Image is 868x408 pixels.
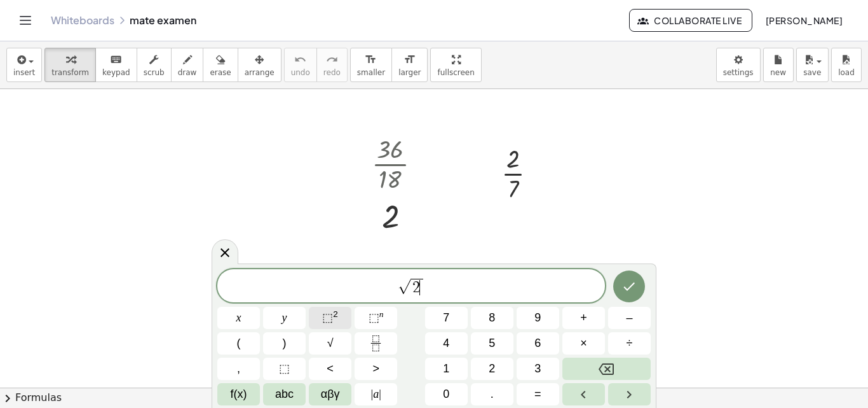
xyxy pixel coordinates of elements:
[355,383,397,405] button: Absolute value
[231,386,247,403] span: f(x)
[443,386,449,403] span: 0
[102,68,130,77] span: keypad
[425,383,468,405] button: 0
[217,307,260,329] button: x
[365,52,377,67] i: format_size
[608,332,651,355] button: Divide
[323,68,341,77] span: redo
[327,335,334,352] span: √
[13,68,35,77] span: insert
[613,271,645,302] button: Done
[391,48,428,82] button: format_sizelarger
[110,52,122,67] i: keyboard
[372,360,379,377] span: >
[796,48,829,82] button: save
[517,307,559,329] button: 9
[491,386,494,403] span: .
[425,332,468,355] button: 4
[398,279,410,294] span: √
[471,307,513,329] button: 8
[44,48,96,82] button: transform
[355,358,397,380] button: Greater than
[355,307,397,329] button: Superscript
[471,383,513,405] button: .
[517,332,559,355] button: 6
[355,332,397,355] button: Fraction
[419,280,420,295] span: ​
[608,307,651,329] button: Minus
[217,383,260,405] button: Functions
[838,68,855,77] span: load
[322,311,333,324] span: ⬚
[443,309,449,327] span: 7
[534,360,541,377] span: 3
[6,48,42,82] button: insert
[263,358,306,380] button: Placeholder
[403,52,416,67] i: format_size
[137,48,172,82] button: scrub
[309,307,351,329] button: Squared
[763,48,794,82] button: new
[263,332,306,355] button: )
[640,15,742,26] span: Collaborate Live
[357,68,385,77] span: smaller
[562,332,605,355] button: Times
[471,332,513,355] button: 5
[283,335,287,352] span: )
[237,335,241,352] span: (
[369,311,379,324] span: ⬚
[534,386,541,403] span: =
[580,335,587,352] span: ×
[237,360,240,377] span: ,
[326,52,338,67] i: redo
[263,383,306,405] button: Alphabet
[629,9,752,32] button: Collaborate Live
[144,68,165,77] span: scrub
[627,335,633,352] span: ÷
[580,309,587,327] span: +
[217,358,260,380] button: ,
[534,335,541,352] span: 6
[379,388,381,400] span: |
[489,309,495,327] span: 8
[562,358,651,380] button: Backspace
[51,68,89,77] span: transform
[236,309,241,327] span: x
[275,386,294,403] span: abc
[425,358,468,380] button: 1
[245,68,275,77] span: arrange
[282,309,287,327] span: y
[171,48,204,82] button: draw
[371,386,381,403] span: a
[803,68,821,77] span: save
[309,332,351,355] button: Square root
[291,68,310,77] span: undo
[398,68,421,77] span: larger
[371,388,374,400] span: |
[716,48,761,82] button: settings
[517,383,559,405] button: Equals
[203,48,238,82] button: erase
[831,48,862,82] button: load
[534,309,541,327] span: 9
[430,48,481,82] button: fullscreen
[443,360,449,377] span: 1
[178,68,197,77] span: draw
[350,48,392,82] button: format_sizesmaller
[51,14,114,27] a: Whiteboards
[217,332,260,355] button: (
[562,307,605,329] button: Plus
[562,383,605,405] button: Left arrow
[316,48,348,82] button: redoredo
[238,48,281,82] button: arrange
[95,48,137,82] button: keyboardkeypad
[755,9,853,32] button: [PERSON_NAME]
[284,48,317,82] button: undoundo
[309,383,351,405] button: Greek alphabet
[443,335,449,352] span: 4
[437,68,474,77] span: fullscreen
[210,68,231,77] span: erase
[412,280,420,295] span: 2
[723,68,754,77] span: settings
[765,15,843,26] span: [PERSON_NAME]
